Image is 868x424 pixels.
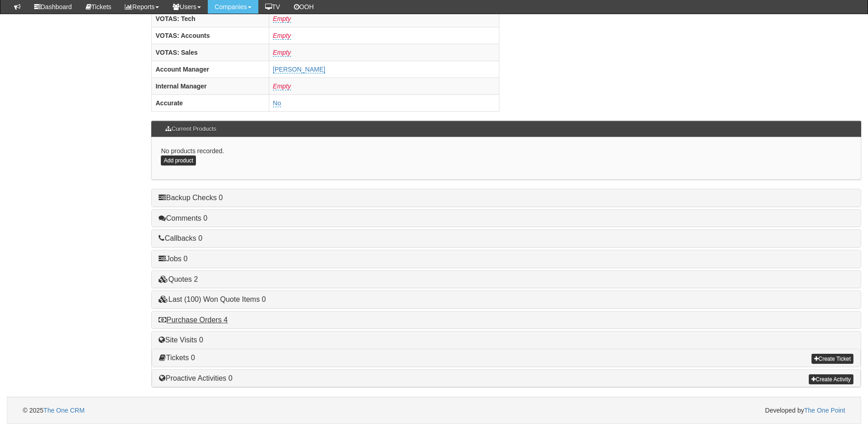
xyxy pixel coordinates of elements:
[273,32,291,40] a: Empty
[152,78,269,94] th: Internal Manager
[152,10,269,27] th: VOTAS: Tech
[273,66,325,73] a: [PERSON_NAME]
[273,15,291,23] a: Empty
[812,354,853,364] a: Create Ticket
[43,407,84,414] a: The One CRM
[159,194,223,202] a: Backup Checks 0
[152,27,269,44] th: VOTAS: Accounts
[159,214,207,222] a: Comments 0
[161,121,221,137] h3: Current Products
[273,49,291,57] a: Empty
[152,44,269,61] th: VOTAS: Sales
[159,374,232,382] a: Proactive Activities 0
[159,255,187,263] a: Jobs 0
[151,137,861,180] div: No products recorded.
[159,295,266,303] a: Last (100) Won Quote Items 0
[161,155,196,165] a: Add product
[159,275,198,283] a: Quotes 2
[159,354,195,362] a: Tickets 0
[152,94,269,111] th: Accurate
[804,407,845,414] a: The One Point
[273,83,291,90] a: Empty
[159,316,227,324] a: Purchase Orders 4
[23,407,85,414] span: © 2025
[152,61,269,78] th: Account Manager
[159,234,202,242] a: Callbacks 0
[765,406,845,415] span: Developed by
[809,374,853,384] a: Create Activity
[159,336,203,344] a: Site Visits 0
[273,99,281,107] a: No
